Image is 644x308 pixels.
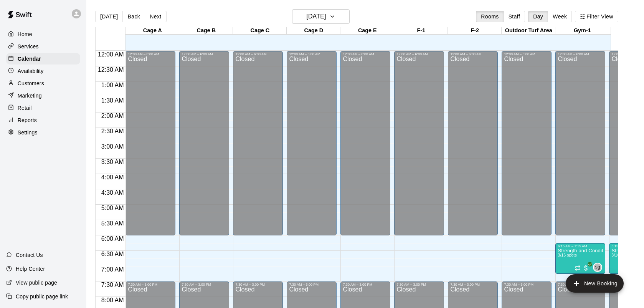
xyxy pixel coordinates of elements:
h6: [DATE] [306,11,326,22]
span: steven gonzales [596,263,602,272]
button: add [566,274,624,293]
div: Cage B [179,27,233,35]
div: F-1 [394,27,448,35]
div: Outdoor Turf Area [502,27,555,35]
div: 6:15 AM – 7:15 AM [558,244,603,248]
button: Staff [504,11,525,22]
div: 7:30 AM – 3:00 PM [504,283,549,286]
div: Cage A [125,27,179,35]
div: Cage C [233,27,287,35]
span: Recurring event [575,265,581,271]
button: Filter View [575,11,618,22]
div: 7:30 AM – 3:00 PM [343,283,388,286]
span: All customers have paid [582,264,590,272]
a: Calendar [6,53,80,65]
div: Closed [128,56,173,238]
div: 7:30 AM – 3:00 PM [289,283,334,286]
span: 8:00 AM [99,297,126,303]
span: 4:30 AM [99,189,126,196]
div: 12:00 AM – 6:00 AM: Closed [502,51,552,235]
span: 3/16 spots filled [558,253,576,257]
div: 12:00 AM – 6:00 AM [128,52,173,56]
div: Closed [396,56,442,238]
div: Cage D [287,27,340,35]
div: 7:30 AM – 3:00 PM [450,283,495,286]
div: Closed [289,56,334,238]
p: Retail [18,104,32,112]
span: 6:30 AM [99,251,126,257]
a: Reports [6,114,80,126]
a: Retail [6,102,80,114]
span: 1:00 AM [99,82,126,88]
button: [DATE] [95,11,123,22]
div: 12:00 AM – 6:00 AM [504,52,549,56]
a: Customers [6,78,80,89]
button: Back [122,11,145,22]
div: 12:00 AM – 6:00 AM [289,52,334,56]
span: 3:00 AM [99,143,126,150]
p: Copy public page link [16,293,68,300]
button: Next [145,11,166,22]
button: [DATE] [292,9,350,24]
div: 12:00 AM – 6:00 AM: Closed [179,51,229,235]
a: Home [6,28,80,40]
div: Closed [343,56,388,238]
p: Marketing [18,92,42,99]
span: 7:00 AM [99,266,126,273]
span: 6:00 AM [99,235,126,242]
span: 12:00 AM [96,51,126,58]
div: 12:00 AM – 6:00 AM: Closed [287,51,337,235]
div: 7:30 AM – 3:00 PM [182,283,227,286]
div: Closed [450,56,495,238]
div: F-2 [448,27,502,35]
div: 6:15 AM – 7:15 AM: Strength and Conditioning (13 years old and up) [555,243,605,274]
div: 12:00 AM – 6:00 AM [182,52,227,56]
p: Contact Us [16,251,43,259]
p: Calendar [18,55,41,63]
p: Reports [18,116,37,124]
div: 12:00 AM – 6:00 AM [235,52,281,56]
div: Marketing [6,90,80,101]
div: 12:00 AM – 6:00 AM [558,52,603,56]
button: Day [528,11,548,22]
div: Closed [235,56,281,238]
div: 12:00 AM – 6:00 AM: Closed [555,51,605,235]
div: Gym-1 [555,27,609,35]
div: 12:00 AM – 6:00 AM: Closed [448,51,498,235]
span: 2:00 AM [99,113,126,119]
p: Customers [18,79,44,87]
span: 5:00 AM [99,205,126,211]
div: 12:00 AM – 6:00 AM [343,52,388,56]
div: 7:30 AM – 3:00 PM [396,283,442,286]
a: Settings [6,127,80,138]
div: steven gonzales [593,263,602,272]
div: 12:00 AM – 6:00 AM [450,52,495,56]
div: 12:00 AM – 6:00 AM: Closed [125,51,175,235]
span: 3:30 AM [99,159,126,165]
div: Closed [504,56,549,238]
button: Rooms [476,11,504,22]
button: Week [548,11,572,22]
div: 12:00 AM – 6:00 AM: Closed [394,51,444,235]
div: 7:30 AM – 3:00 PM [235,283,281,286]
div: 12:00 AM – 6:00 AM [396,52,442,56]
p: Help Center [16,265,45,273]
div: 12:00 AM – 6:00 AM: Closed [340,51,390,235]
div: Availability [6,65,80,77]
div: Closed [182,56,227,238]
p: Availability [18,67,44,75]
p: Settings [18,129,38,136]
p: Services [18,43,39,50]
span: 12:30 AM [96,66,126,73]
div: Cage E [340,27,394,35]
a: Services [6,41,80,52]
span: 1:30 AM [99,97,126,104]
span: 7:30 AM [99,282,126,288]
